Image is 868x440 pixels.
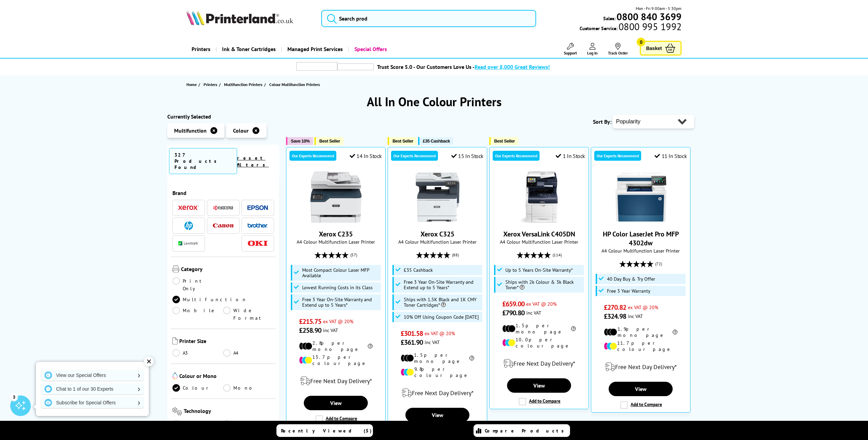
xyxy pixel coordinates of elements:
span: Free 3 Year On-Site Warranty and Extend up to 5 Years* [302,297,379,308]
span: £790.80 [502,308,524,317]
a: Lexmark [178,239,199,248]
img: Xerox C325 [412,171,463,223]
img: Technology [172,407,182,415]
span: £258.90 [299,326,321,335]
a: View [507,378,571,393]
span: Log In [587,50,598,56]
a: reset filters [237,155,269,168]
span: Best Seller [494,138,515,144]
span: Ships with 1.5K Black and 1K CMY Toner Cartridges* [404,297,481,308]
span: Printers [204,81,217,88]
span: Up to 5 Years On-Site Warranty* [505,267,573,273]
div: 3 [10,393,18,401]
span: £324.98 [604,312,626,321]
span: 0800 995 1992 [618,23,682,30]
span: Sales: [603,15,616,22]
a: Multifunction [172,296,247,303]
div: Our Experts Recommend [594,151,641,161]
a: Xerox C325 [412,217,463,224]
a: Kyocera [213,204,233,212]
img: Lexmark [178,241,199,245]
li: 1.5p per mono page [502,322,576,335]
img: Xerox C235 [310,171,362,223]
img: Epson [247,205,268,210]
span: ex VAT @ 20% [425,330,455,337]
a: Mono [223,384,274,392]
a: A4 [223,349,274,357]
div: ✕ [144,357,154,366]
a: Wide Format [223,307,274,322]
img: Printerland Logo [186,10,293,25]
a: Laser [172,420,223,428]
span: (88) [452,248,459,261]
label: Add to Compare [519,398,560,405]
span: A4 Colour Multifunction Laser Printer [290,239,382,245]
div: 1 In Stock [556,152,585,159]
a: Support [564,43,577,56]
a: Inkjet [223,420,274,428]
span: Best Seller [392,138,413,144]
a: Printers [204,81,219,88]
label: Add to Compare [620,401,662,409]
img: HP [184,221,193,230]
a: OKI [247,239,268,248]
span: Free 3 Year On-Site Warranty and Extend up to 5 Years* [404,279,481,290]
img: Category [172,266,179,272]
span: 10% Off Using Coupon Code [DATE] [404,314,479,320]
h1: All In One Colour Printers [167,94,701,110]
a: View our Special Offers [41,370,144,381]
li: 9.8p per colour page [401,366,474,378]
span: ex VAT @ 20% [628,304,658,310]
span: Colour Multifunction Printers [269,82,320,87]
span: ex VAT @ 20% [526,301,557,307]
button: Save 10% [286,137,313,145]
a: Canon [213,221,233,230]
img: Xerox [178,205,199,210]
div: Our Experts Recommend [391,151,438,161]
span: (114) [553,248,562,261]
a: Log In [587,43,598,56]
span: A4 Colour Multifunction Laser Printer [391,239,483,245]
a: Epson [247,204,268,212]
span: £35 Cashback [404,267,433,273]
span: Best Seller [319,138,340,144]
a: View [405,408,469,422]
span: inc VAT [425,339,440,345]
span: £215.75 [299,317,321,326]
div: modal_delivery [391,383,483,403]
span: Customer Service: [580,23,682,32]
span: £35 Cashback [423,138,450,144]
span: £361.90 [401,338,423,347]
div: Currently Selected [167,113,280,120]
span: Recently Viewed (5) [281,428,372,434]
a: Subscribe for Special Offers [41,397,144,408]
a: Xerox [178,204,199,212]
span: Free 3 Year Warranty [607,288,650,294]
a: Managed Print Services [281,40,348,58]
button: £35 Cashback [418,137,453,145]
a: Brother [247,221,268,230]
span: ex VAT @ 20% [323,318,353,325]
li: 2.8p per mono page [299,340,373,352]
li: 11.7p per colour page [604,340,677,352]
span: (57) [350,248,357,261]
span: Ships with 2k Colour & 3k Black Toner* [505,279,583,290]
a: Xerox C235 [319,230,353,239]
span: Multifunction Printers [224,81,262,88]
button: Best Seller [314,137,344,145]
div: modal_delivery [595,357,687,377]
img: Colour or Mono [172,372,178,379]
a: Print Only [172,277,223,292]
a: Printers [186,40,216,58]
span: Colour or Mono [179,372,274,381]
a: Xerox C325 [420,230,454,239]
span: £270.82 [604,303,626,312]
span: Technology [184,407,274,417]
img: OKI [247,241,268,246]
img: Kyocera [213,205,233,210]
a: Colour [172,384,223,392]
span: Mon - Fri 9:00am - 5:30pm [636,5,682,12]
a: HP [178,221,199,230]
span: inc VAT [526,309,541,316]
span: 327 Products Found [169,148,237,174]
